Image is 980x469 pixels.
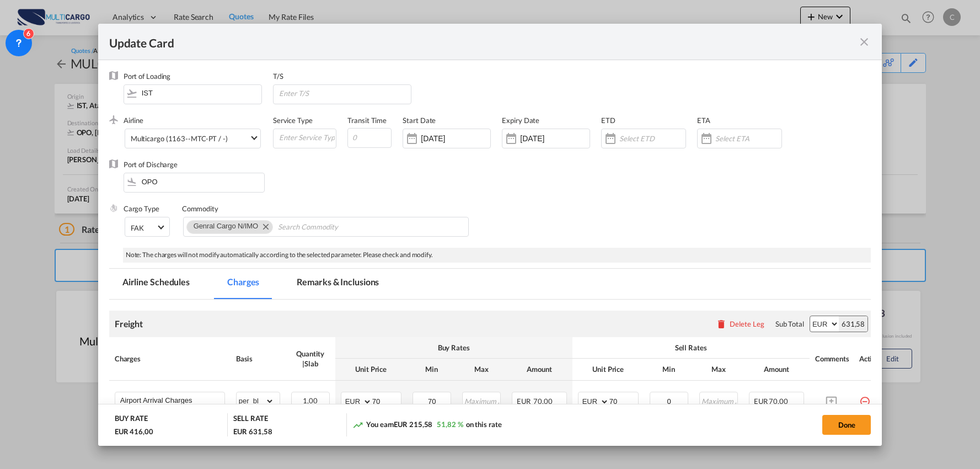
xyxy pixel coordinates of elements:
[463,392,500,409] input: Maximum Amount
[131,223,144,232] div: FAK
[109,269,404,299] md-pagination-wrapper: Use the left and right arrow keys to navigate between tabs
[115,354,225,364] div: Charges
[421,134,490,143] input: Start Date
[125,129,261,148] md-select: Select Airline: Multicargo (1163--MTC-PT / -)
[694,359,743,380] th: Max
[601,116,615,125] label: ETD
[697,116,710,125] label: ETA
[716,318,727,329] md-icon: icon-delete
[437,420,463,429] span: 51,82 %
[125,217,170,237] md-select: Select Cargo type: FAK
[700,392,737,409] input: Maximum Amount
[578,343,804,353] div: Sell Rates
[236,354,280,364] div: Basis
[124,160,178,169] label: Port of Discharge
[115,392,224,409] md-input-container: Airport Arrival Charges
[303,396,318,405] span: 1,00
[124,204,159,213] label: Cargo Type
[347,116,387,125] label: Transit Time
[109,35,858,49] div: Update Card
[651,392,688,409] input: Minimum Amount
[506,359,572,380] th: Amount
[619,134,686,143] input: Select ETD
[335,359,407,380] th: Unit Price
[716,319,764,328] button: Delete Leg
[291,349,330,369] div: Quantity | Slab
[273,116,313,125] label: Service Type
[533,397,553,406] span: 70,00
[182,204,218,213] label: Commodity
[233,427,272,436] div: EUR 631,58
[237,392,274,410] select: per_bl
[352,419,501,431] div: You earn on this rate
[407,359,457,380] th: Min
[273,72,283,81] label: T/S
[854,337,891,380] th: Action
[278,129,336,146] input: Enter Service Type
[839,316,867,332] div: 631,58
[775,319,804,329] div: Sub Total
[124,116,143,125] label: Airline
[372,392,401,409] input: 70
[341,343,567,353] div: Buy Rates
[403,116,436,125] label: Start Date
[769,397,788,406] span: 70,00
[183,217,469,237] md-chips-wrap: Chips container. Use arrow keys to select chips.
[109,204,118,212] img: cargo.png
[502,116,539,125] label: Expiry Date
[115,427,153,436] div: EUR 416,00
[644,359,694,380] th: Min
[572,359,644,380] th: Unit Price
[822,415,871,435] button: Done
[283,269,392,299] md-tab-item: Remarks & Inclusions
[730,319,764,328] div: Delete Leg
[233,413,267,426] div: SELL RATE
[278,218,379,236] input: Search Commodity
[414,392,451,409] input: Minimum Amount
[109,269,203,299] md-tab-item: Airline Schedules
[129,173,264,190] input: Enter Port of Discharge
[743,359,810,380] th: Amount
[256,221,272,232] button: Remove Genral Cargo N/IMO
[394,420,432,429] span: EUR 215,58
[115,413,148,426] div: BUY RATE
[124,72,171,81] label: Port of Loading
[858,35,871,49] md-icon: icon-close fg-AAA8AD m-0 pointer
[859,392,870,403] md-icon: icon-minus-circle-outline red-400-fg pt-7
[715,134,781,143] input: Select ETA
[457,359,506,380] th: Max
[120,392,224,409] input: Charge Name
[194,221,260,232] div: Genral Cargo N/IMO. Press delete to remove this chip.
[194,222,258,230] span: Genral Cargo N/IMO
[131,134,228,143] div: Multicargo (1163--MTC-PT / -)
[214,269,272,299] md-tab-item: Charges
[129,85,261,102] input: Enter Port of Loading
[520,134,590,143] input: Expiry Date
[278,85,411,102] input: Enter T/S
[123,248,871,263] div: Note: The charges will not modify automatically according to the selected parameter. Please check...
[347,128,392,148] input: 0
[352,419,363,430] md-icon: icon-trending-up
[754,397,768,406] span: EUR
[609,392,638,409] input: 70
[98,24,882,446] md-dialog: Update CardPort of ...
[115,318,143,330] div: Freight
[810,337,854,380] th: Comments
[517,397,532,406] span: EUR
